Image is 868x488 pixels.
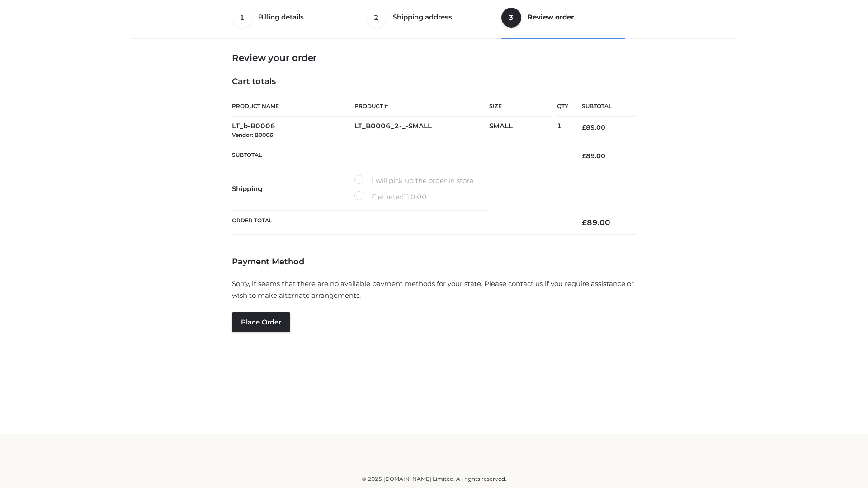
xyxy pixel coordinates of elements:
h3: Review your order [232,52,636,63]
th: Order Total [232,211,568,235]
bdi: 89.00 [582,218,610,227]
span: Sorry, it seems that there are no available payment methods for your state. Please contact us if ... [232,279,634,300]
div: © 2025 [DOMAIN_NAME] Limited. All rights reserved. [134,474,734,483]
th: Qty [557,96,568,117]
h4: Cart totals [232,77,636,87]
th: Subtotal [568,96,636,117]
bdi: 10.00 [401,192,427,201]
th: Product Name [232,96,354,117]
bdi: 89.00 [582,152,605,160]
td: 1 [557,117,568,145]
td: LT_b-B0006 [232,117,354,145]
th: Size [489,96,552,117]
td: LT_B0006_2-_-SMALL [354,117,489,145]
span: £ [401,192,406,201]
span: £ [582,123,586,131]
h4: Payment Method [232,257,636,267]
td: SMALL [489,117,557,145]
th: Subtotal [232,145,568,167]
label: I will pick up the order in store. [354,175,475,187]
small: Vendor: B0006 [232,131,273,138]
button: Place order [232,312,290,332]
bdi: 89.00 [582,123,605,131]
th: Shipping [232,167,354,211]
span: £ [582,218,587,227]
span: £ [582,152,586,160]
th: Product # [354,96,489,117]
label: Flat rate: [354,191,427,203]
